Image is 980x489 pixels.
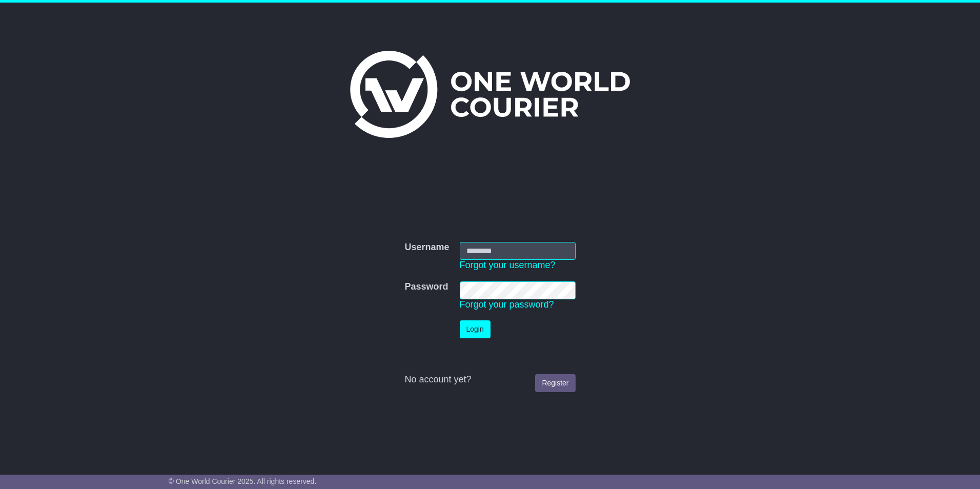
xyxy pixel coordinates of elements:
label: Username [404,242,449,253]
span: © One World Courier 2025. All rights reserved. [169,477,317,485]
a: Forgot your username? [460,260,556,270]
div: No account yet? [404,374,575,385]
a: Forgot your password? [460,299,554,310]
a: Register [535,374,575,392]
label: Password [404,281,448,293]
button: Login [460,320,491,338]
img: One World [350,51,630,138]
